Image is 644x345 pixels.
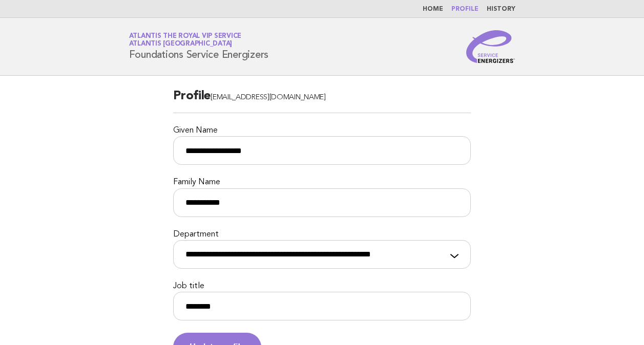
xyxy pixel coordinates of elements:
[173,229,471,240] label: Department
[423,6,443,12] a: Home
[487,6,515,12] a: History
[173,281,471,292] label: Job title
[129,41,233,48] span: Atlantis [GEOGRAPHIC_DATA]
[129,33,269,60] h1: Foundations Service Energizers
[466,30,515,63] img: Service Energizers
[173,125,471,136] label: Given Name
[173,88,471,113] h2: Profile
[129,33,242,47] a: Atlantis the Royal VIP ServiceAtlantis [GEOGRAPHIC_DATA]
[211,94,326,101] span: [EMAIL_ADDRESS][DOMAIN_NAME]
[173,177,471,188] label: Family Name
[451,6,479,12] a: Profile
